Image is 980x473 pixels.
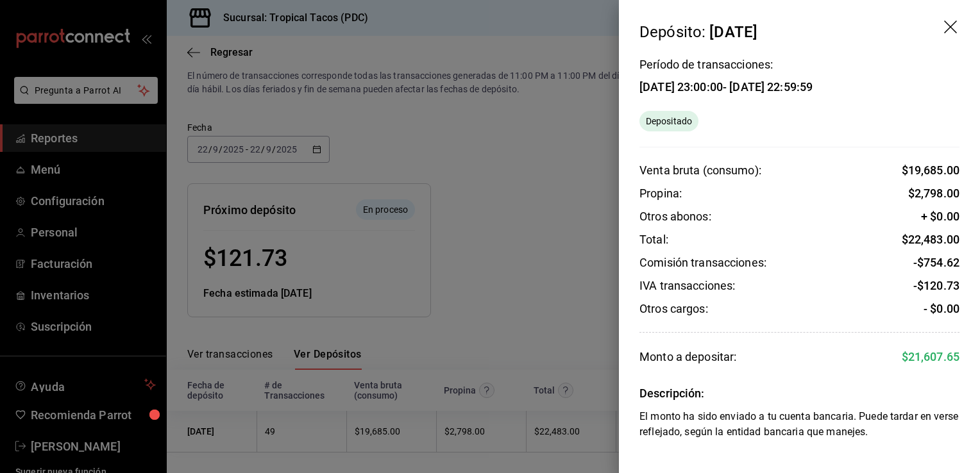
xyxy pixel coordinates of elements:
[902,233,959,246] span: $ 22,483.00
[639,111,698,131] div: El monto ha sido enviado a tu cuenta bancaria. Puede tardar en verse reflejado, según la entidad ...
[913,256,959,269] span: - $ 754.62
[902,163,959,177] span: $ 19,685.00
[641,115,697,128] span: Depositado
[639,348,736,365] div: Monto a depositar:
[639,59,813,71] div: Período de transacciones:
[639,21,757,44] div: Depósito:
[639,163,761,178] div: Venta bruta (consumo):
[913,279,959,292] span: - $ 120.73
[709,23,757,41] div: [DATE]
[639,209,711,224] div: Otros abonos:
[639,80,813,94] div: [DATE] 23:00:00 - [DATE] 22:59:59
[639,255,766,270] div: Comisión transacciones:
[639,186,682,201] div: Propina:
[921,209,959,224] div: + $0.00
[639,386,959,401] div: Descripción:
[639,278,735,294] div: IVA transacciones:
[924,301,959,317] div: - $0.00
[944,21,959,36] button: drag
[908,187,959,200] span: $ 2,798.00
[639,301,708,317] div: Otros cargos:
[639,232,668,247] div: Total:
[639,409,959,440] div: El monto ha sido enviado a tu cuenta bancaria. Puede tardar en verse reflejado, según la entidad ...
[902,350,959,363] span: $ 21,607.65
